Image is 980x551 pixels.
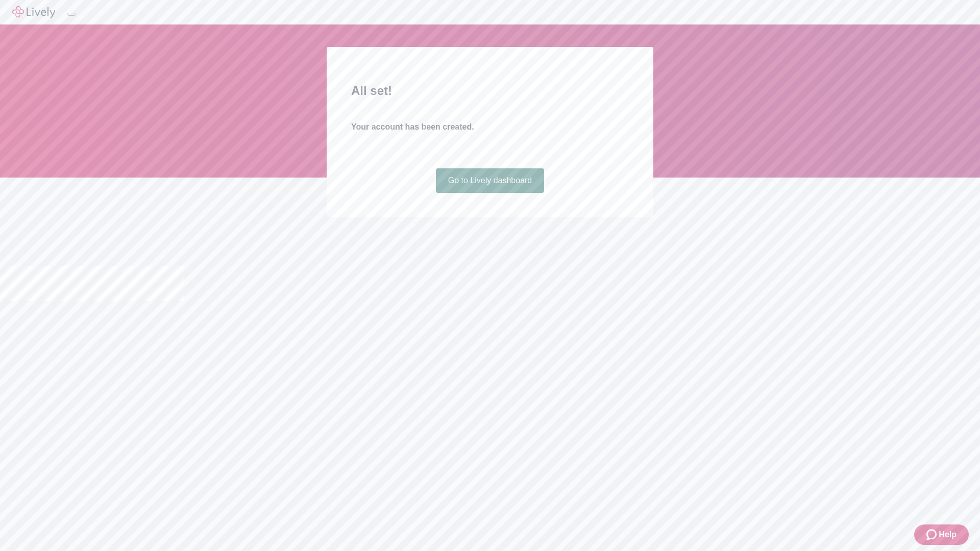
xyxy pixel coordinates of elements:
[914,524,969,545] button: Zendesk support iconHelp
[67,13,76,16] button: Log out
[351,121,629,133] h4: Your account has been created.
[12,6,55,18] img: Lively
[351,82,629,100] h2: All set!
[436,168,545,193] a: Go to Lively dashboard
[926,529,939,541] svg: Zendesk support icon
[939,529,957,541] span: Help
